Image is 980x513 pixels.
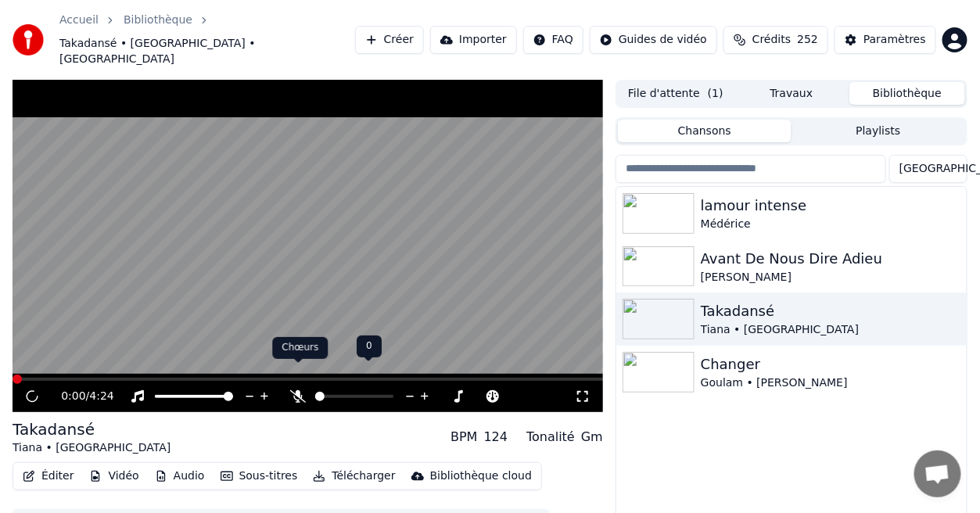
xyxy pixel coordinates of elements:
nav: breadcrumb [59,13,355,67]
div: Goulam • [PERSON_NAME] [701,375,960,391]
button: Télécharger [307,465,401,487]
div: Chœurs [272,337,328,359]
div: / [61,389,99,404]
span: 4:24 [89,389,113,404]
button: Crédits252 [723,26,828,54]
span: Crédits [752,32,791,48]
div: Tiana • [GEOGRAPHIC_DATA] [13,440,171,456]
button: File d'attente [618,82,734,105]
span: 0:00 [61,389,85,404]
div: Tonalité [526,428,575,447]
button: Playlists [792,120,965,142]
div: [PERSON_NAME] [701,270,960,285]
div: Bibliothèque cloud [430,468,532,484]
img: youka [13,24,44,56]
div: Tiana • [GEOGRAPHIC_DATA] [701,322,960,338]
span: 252 [797,32,818,48]
button: Audio [149,465,211,487]
div: 0 [357,335,382,357]
button: Créer [355,26,424,54]
span: Takadansé • [GEOGRAPHIC_DATA] • [GEOGRAPHIC_DATA] [59,36,355,67]
button: Importer [430,26,517,54]
button: Vidéo [83,465,145,487]
button: Travaux [734,82,849,105]
div: Takadansé [13,418,171,440]
span: ( 1 ) [708,86,723,102]
div: Ouvrir le chat [914,450,961,497]
div: Takadansé [701,300,960,322]
button: Éditer [16,465,80,487]
div: lamour intense [701,195,960,217]
div: 124 [484,428,508,447]
button: Bibliothèque [849,82,965,105]
div: Changer [701,353,960,375]
a: Bibliothèque [124,13,192,28]
div: Paramètres [863,32,926,48]
button: Paramètres [835,26,936,54]
a: Accueil [59,13,99,28]
div: Avant De Nous Dire Adieu [701,248,960,270]
button: FAQ [523,26,583,54]
button: Guides de vidéo [590,26,717,54]
button: Sous-titres [214,465,304,487]
div: Médérice [701,217,960,232]
button: Chansons [618,120,792,142]
div: BPM [451,428,477,447]
div: Gm [581,428,603,447]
